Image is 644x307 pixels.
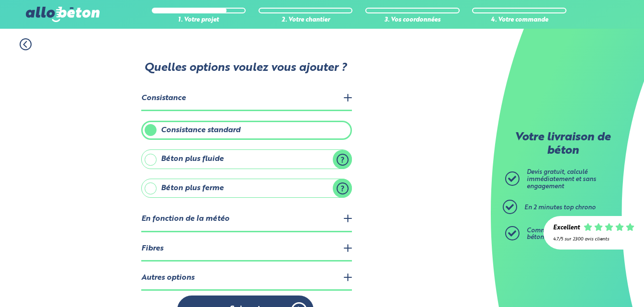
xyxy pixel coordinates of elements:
[141,179,352,198] label: Béton plus ferme
[141,207,352,232] legend: En fonction de la météo
[472,17,566,24] div: 4. Votre commande
[141,87,352,111] legend: Consistance
[141,121,352,140] label: Consistance standard
[152,17,246,24] div: 1. Votre projet
[140,62,351,75] p: Quelles options voulez vous ajouter ?
[141,237,352,262] legend: Fibres
[141,149,352,169] label: Béton plus fluide
[26,7,100,22] img: allobéton
[141,266,352,291] legend: Autres options
[259,17,353,24] div: 2. Votre chantier
[365,17,460,24] div: 3. Vos coordonnées
[559,270,633,296] iframe: Help widget launcher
